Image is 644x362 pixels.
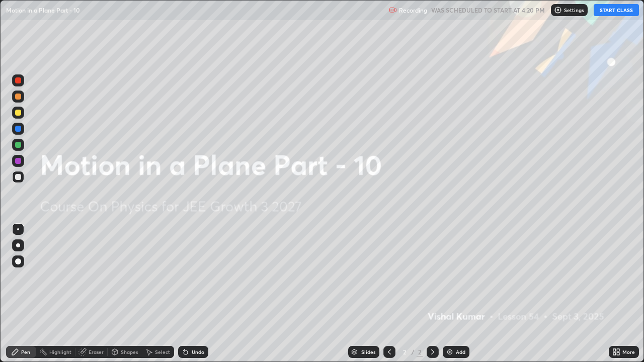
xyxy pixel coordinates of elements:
[456,349,465,354] div: Add
[564,8,584,13] p: Settings
[446,348,454,356] img: add-slide-button
[399,349,410,355] div: 2
[49,349,71,354] div: Highlight
[389,6,397,14] img: recording.375f2c34.svg
[594,4,639,16] button: START CLASS
[399,7,427,14] p: Recording
[361,349,375,354] div: Slides
[431,6,545,15] h5: WAS SCHEDULED TO START AT 4:20 PM
[192,349,204,354] div: Undo
[89,349,104,354] div: Eraser
[155,349,170,354] div: Select
[6,6,80,14] p: Motion in a Plane Part - 10
[622,349,635,354] div: More
[412,349,415,355] div: /
[21,349,30,354] div: Pen
[417,347,423,356] div: 2
[554,6,562,14] img: class-settings-icons
[121,349,138,354] div: Shapes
